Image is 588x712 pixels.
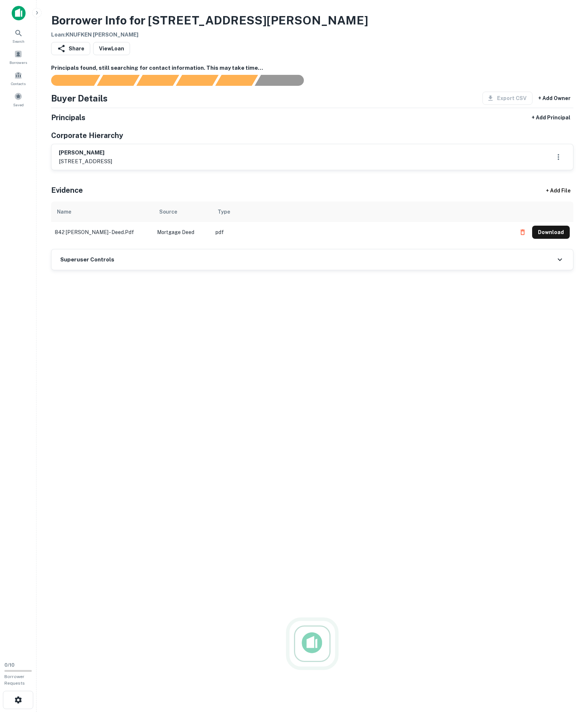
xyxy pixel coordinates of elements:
[532,184,584,197] div: + Add File
[51,202,573,249] div: scrollable content
[59,157,112,166] p: [STREET_ADDRESS]
[212,202,512,222] th: Type
[2,89,34,109] a: Saved
[42,75,97,86] div: Sending borrower request to AI...
[51,92,108,105] h4: Buyer Details
[9,60,27,65] span: Borrowers
[153,222,212,242] td: Mortgage Deed
[57,207,71,216] div: Name
[11,81,26,87] span: Contacts
[532,226,570,239] button: Download
[12,38,24,44] span: Search
[2,68,34,88] a: Contacts
[51,222,153,242] td: 842 [PERSON_NAME] - deed.pdf
[51,185,83,196] h5: Evidence
[51,64,573,72] h6: Principals found, still searching for contact information. This may take time...
[215,75,258,86] div: Principals found, still searching for contact information. This may take time...
[4,674,25,686] span: Borrower Requests
[97,75,140,86] div: Your request is received and processing...
[51,42,90,55] button: Share
[13,102,24,108] span: Saved
[60,256,114,264] h6: Superuser Controls
[535,92,573,105] button: + Add Owner
[516,226,529,238] button: Delete file
[51,31,368,39] h6: Loan : KNUFKEN [PERSON_NAME]
[136,75,179,86] div: Documents found, AI parsing details...
[529,111,573,124] button: + Add Principal
[218,207,230,216] div: Type
[59,149,112,157] h6: [PERSON_NAME]
[212,222,512,242] td: pdf
[4,662,15,668] span: 0 / 10
[176,75,218,86] div: Principals found, AI now looking for contact information...
[93,42,130,55] a: ViewLoan
[159,207,177,216] div: Source
[2,26,34,46] a: Search
[51,12,368,29] h3: Borrower Info for [STREET_ADDRESS][PERSON_NAME]
[255,75,313,86] div: AI fulfillment process complete.
[153,202,212,222] th: Source
[51,112,85,123] h5: Principals
[551,654,588,689] iframe: Chat Widget
[51,202,153,222] th: Name
[12,6,26,20] img: capitalize-icon.png
[51,130,123,141] h5: Corporate Hierarchy
[2,47,34,67] a: Borrowers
